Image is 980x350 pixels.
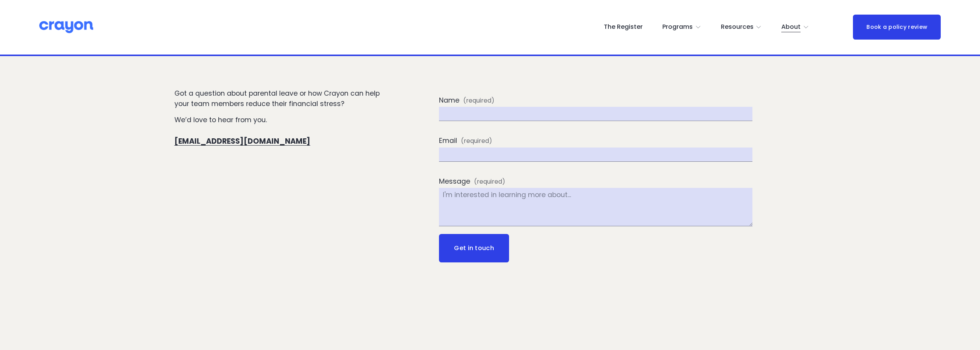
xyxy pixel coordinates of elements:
[439,136,457,146] span: Email
[853,15,941,40] a: Book a policy review
[781,21,809,33] a: folder dropdown
[439,234,509,262] button: Get in touch
[721,22,754,33] span: Resources
[662,22,693,33] span: Programs
[439,95,459,105] span: Name
[463,96,494,105] span: (required)
[662,21,701,33] a: folder dropdown
[461,136,492,146] span: (required)
[174,115,382,125] p: We’d love to hear from you.
[604,21,643,33] a: The Register
[439,176,470,186] span: Message
[474,177,505,186] span: (required)
[174,136,310,146] a: [EMAIL_ADDRESS][DOMAIN_NAME]
[39,20,93,34] img: Crayon
[721,21,762,33] a: folder dropdown
[781,22,801,33] span: About
[174,88,382,109] p: Got a question about parental leave or how Crayon can help your team members reduce their financi...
